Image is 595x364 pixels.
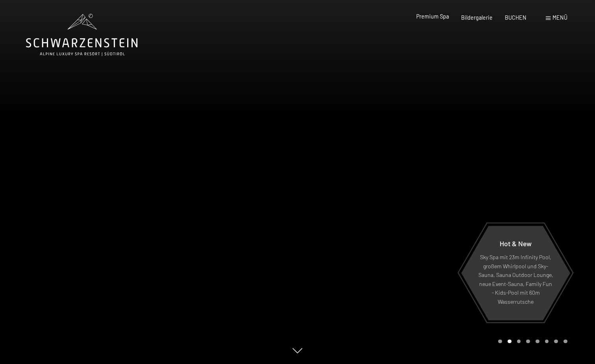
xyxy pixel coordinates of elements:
div: Carousel Page 7 [554,340,558,344]
div: Carousel Page 2 (Current Slide) [508,340,512,344]
p: Sky Spa mit 23m Infinity Pool, großem Whirlpool und Sky-Sauna, Sauna Outdoor Lounge, neue Event-S... [478,253,553,306]
div: Carousel Page 8 [563,340,567,344]
a: Hot & New Sky Spa mit 23m Infinity Pool, großem Whirlpool und Sky-Sauna, Sauna Outdoor Lounge, ne... [461,225,571,321]
a: Premium Spa [416,13,449,20]
div: Carousel Pagination [495,340,567,344]
a: BUCHEN [505,14,526,21]
a: Bildergalerie [461,14,493,21]
div: Carousel Page 6 [545,340,549,344]
span: Hot & New [500,239,532,248]
span: Menü [552,14,567,21]
div: Carousel Page 5 [536,340,539,344]
div: Carousel Page 4 [526,340,530,344]
div: Carousel Page 1 [498,340,502,344]
div: Carousel Page 3 [517,340,521,344]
